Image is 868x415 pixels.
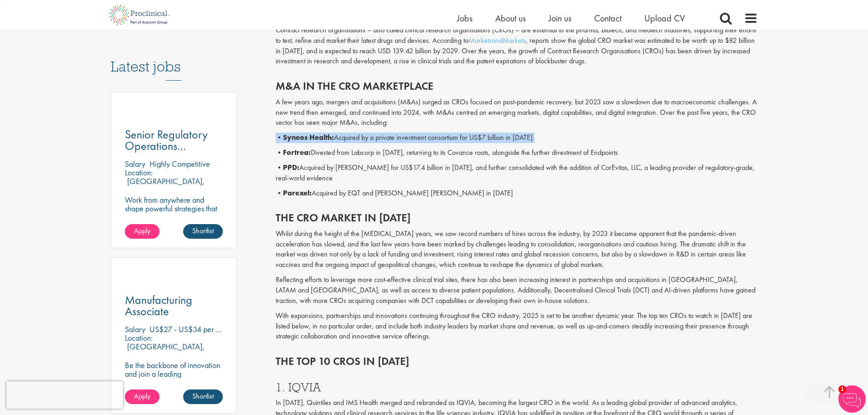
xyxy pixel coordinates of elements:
a: MarketsandMarkets [468,36,526,45]
span: Apply [134,391,150,401]
b: Fortrea: [283,148,311,157]
p: • Divested from Labcorp in [DATE], returning to its Covance roots, alongside the further divestme... [276,148,758,158]
a: Jobs [457,12,473,24]
h3: 1. IQVIA [276,381,758,393]
span: Salary [125,324,145,334]
img: Chatbot [838,385,866,413]
span: 1 [838,385,846,393]
a: Contact [594,12,621,24]
p: Highly Competitive [149,159,210,169]
b: Parexel: [283,188,312,198]
a: Manufacturing Associate [125,294,223,317]
p: With expansions, partnerships and innovations continuing throughout the CRO industry, 2025 is set... [276,311,758,342]
h2: The CRO market in [DATE] [276,212,758,224]
p: [GEOGRAPHIC_DATA], [GEOGRAPHIC_DATA] [125,176,205,195]
a: Apply [125,389,159,404]
h3: Latest jobs [111,36,237,81]
iframe: reCAPTCHA [6,381,123,409]
a: Join us [549,12,571,24]
p: Be the backbone of innovation and join a leading pharmaceutical company to help keep life-changin... [125,361,223,404]
p: Reflecting efforts to leverage more cost-effective clinical trial sites, there has also been incr... [276,275,758,306]
span: Location: [125,167,153,178]
a: Apply [125,224,159,239]
b: PPD: [283,163,299,172]
span: Location: [125,333,153,343]
span: Manufacturing Associate [125,292,192,319]
a: About us [495,12,526,24]
p: US$27 - US$34 per hour [149,324,229,334]
h2: M&A in the CRO marketplace [276,80,758,92]
span: Apply [134,226,150,236]
span: Senior Regulatory Operations Consultant [125,127,208,165]
p: • Acquired by EQT and [PERSON_NAME] [PERSON_NAME] in [DATE] [276,188,758,199]
p: [GEOGRAPHIC_DATA], [GEOGRAPHIC_DATA] [125,341,205,360]
a: Shortlist [183,389,223,404]
p: Work from anywhere and shape powerful strategies that drive results! Enjoy the freedom of remote ... [125,195,223,247]
p: • Acquired by [PERSON_NAME] for US$17.4 billion in [DATE], and further consolidated with the addi... [276,163,758,184]
p: A few years ago, mergers and acquisitions (M&As) surged as CROs focused on post-pandemic recovery... [276,97,758,128]
a: Senior Regulatory Operations Consultant [125,129,223,152]
p: • Acquired by a private investment consortium for US$7 billion in [DATE] [276,133,758,143]
a: Shortlist [183,224,223,239]
h2: The top 10 CROs in [DATE] [276,355,758,367]
b: Syneos Health: [283,133,334,142]
span: Salary [125,159,145,169]
p: Contract research organisations – also called clinical research organisations (CROs) – are essent... [276,25,758,67]
a: Upload CV [644,12,685,24]
p: Whilst during the height of the [MEDICAL_DATA] years, we saw record numbers of hires across the i... [276,229,758,270]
